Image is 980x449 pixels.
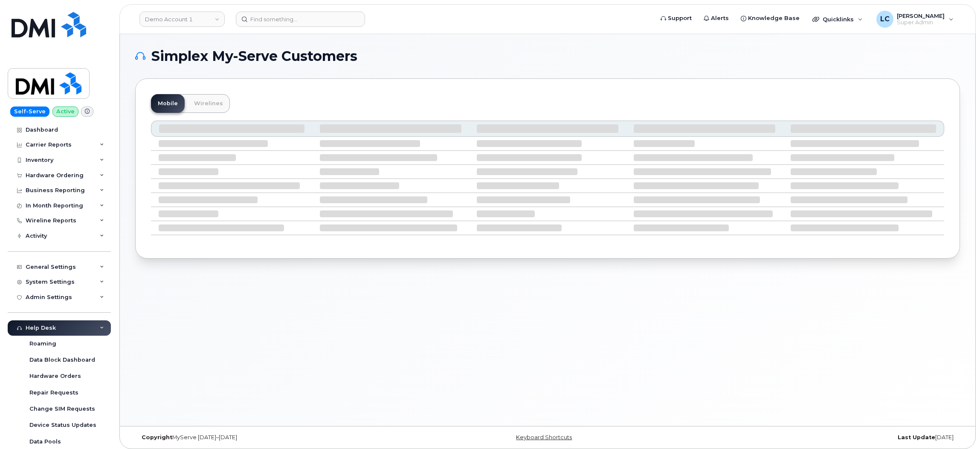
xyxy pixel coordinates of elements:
[516,434,572,440] a: Keyboard Shortcuts
[685,434,960,441] div: [DATE]
[135,434,410,441] div: MyServe [DATE]–[DATE]
[142,434,172,440] strong: Copyright
[187,94,230,113] a: Wirelines
[898,434,935,440] strong: Last Update
[151,50,357,63] span: Simplex My-Serve Customers
[151,94,185,113] a: Mobile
